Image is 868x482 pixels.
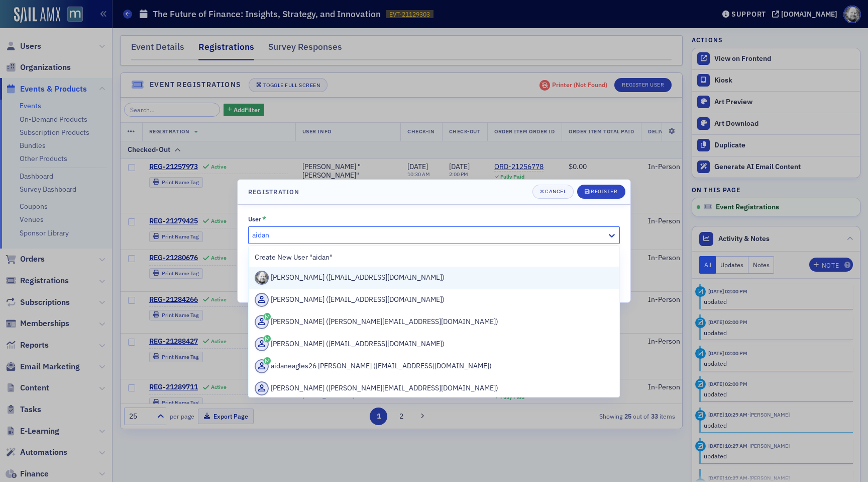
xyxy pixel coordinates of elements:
abbr: This field is required [262,215,266,222]
div: Register [591,189,617,194]
div: aidaneagles26 [PERSON_NAME] ([EMAIL_ADDRESS][DOMAIN_NAME]) [255,359,613,373]
button: Cancel [532,185,574,199]
div: [PERSON_NAME] ([PERSON_NAME][EMAIL_ADDRESS][DOMAIN_NAME]) [255,381,613,395]
div: [PERSON_NAME] ([PERSON_NAME][EMAIL_ADDRESS][DOMAIN_NAME]) [255,315,613,329]
div: [PERSON_NAME] ([EMAIL_ADDRESS][DOMAIN_NAME]) [255,337,613,351]
button: Register [577,185,625,199]
h4: Registration [248,187,300,196]
div: Cancel [545,189,566,194]
div: Create New User "aidan" [255,252,613,263]
div: [PERSON_NAME] ([EMAIL_ADDRESS][DOMAIN_NAME]) [255,271,613,285]
div: [PERSON_NAME] ([EMAIL_ADDRESS][DOMAIN_NAME]) [255,293,613,307]
div: User [248,215,261,223]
